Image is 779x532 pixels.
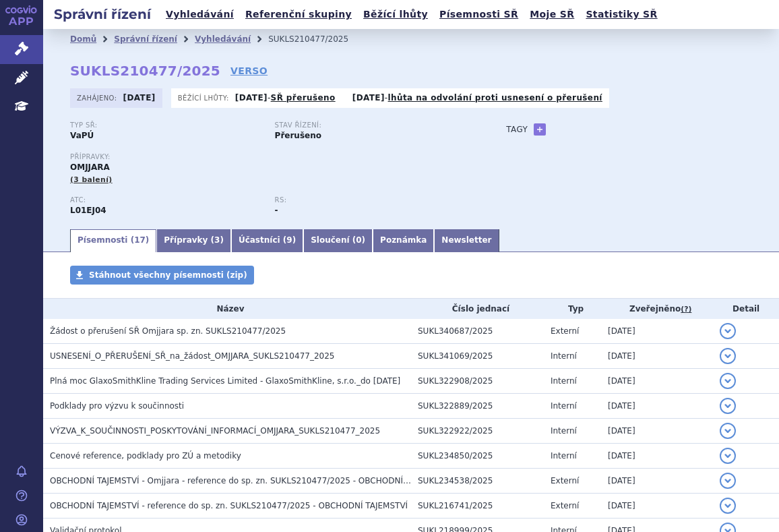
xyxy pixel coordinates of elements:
strong: - [275,206,278,215]
p: Přípravky: [70,153,479,161]
p: RS: [275,196,466,204]
li: SUKLS210477/2025 [268,29,366,49]
strong: MOMELOTINIB [70,206,106,215]
a: Písemnosti (17) [70,229,156,252]
span: 3 [214,235,220,245]
p: - [352,92,602,103]
th: Typ [544,299,601,319]
button: detail [720,448,736,464]
span: Stáhnout všechny písemnosti (zip) [89,270,247,280]
span: OBCHODNÍ TAJEMSTVÍ - reference do sp. zn. SUKLS210477/2025 - OBCHODNÍ TAJEMSTVÍ [50,501,408,510]
td: SUKL322889/2025 [411,394,544,419]
span: Žádost o přerušení SŘ Omjjara sp. zn. SUKLS210477/2025 [50,326,286,336]
button: detail [720,348,736,364]
button: detail [720,498,736,514]
span: Plná moc GlaxoSmithKline Trading Services Limited - GlaxoSmithKline, s.r.o._do 28.5.2026 [50,376,400,386]
td: SUKL341069/2025 [411,344,544,369]
span: (3 balení) [70,175,113,184]
button: detail [720,323,736,339]
h3: Tagy [506,121,528,138]
a: Newsletter [434,229,499,252]
span: Externí [551,326,579,336]
td: [DATE] [601,394,713,419]
td: [DATE] [601,419,713,444]
td: SUKL234850/2025 [411,444,544,469]
td: [DATE] [601,319,713,344]
span: OMJJARA [70,162,110,172]
td: SUKL322922/2025 [411,419,544,444]
a: Referenční skupiny [241,5,356,24]
th: Číslo jednací [411,299,544,319]
a: Běžící lhůty [359,5,432,24]
span: Externí [551,501,579,510]
a: Statistiky SŘ [582,5,661,24]
strong: [DATE] [123,93,156,102]
span: 0 [356,235,361,245]
p: Stav řízení: [275,121,466,129]
a: Účastníci (9) [231,229,303,252]
span: Interní [551,351,577,361]
span: 9 [286,235,292,245]
a: Stáhnout všechny písemnosti (zip) [70,266,254,285]
a: SŘ přerušeno [271,93,336,102]
p: ATC: [70,196,261,204]
strong: SUKLS210477/2025 [70,63,220,79]
td: [DATE] [601,444,713,469]
a: Přípravky (3) [156,229,231,252]
a: Vyhledávání [162,5,238,24]
a: Správní řízení [114,34,177,44]
p: Typ SŘ: [70,121,261,129]
td: [DATE] [601,369,713,394]
span: Podklady pro výzvu k součinnosti [50,401,184,411]
button: detail [720,373,736,389]
strong: [DATE] [352,93,385,102]
p: - [235,92,336,103]
a: Poznámka [373,229,434,252]
abbr: (?) [681,305,691,314]
span: Interní [551,451,577,461]
td: SUKL216741/2025 [411,494,544,519]
th: Zveřejněno [601,299,713,319]
span: Cenové reference, podklady pro ZÚ a metodiky [50,451,241,461]
span: Interní [551,401,577,411]
h2: Správní řízení [43,5,162,24]
button: detail [720,423,736,439]
span: 17 [134,235,146,245]
span: Běžící lhůty: [178,92,232,103]
span: OBCHODNÍ TAJEMSTVÍ - Omjjara - reference do sp. zn. SUKLS210477/2025 - OBCHODNÍ TAJEMSTVÍ [50,476,448,485]
a: Písemnosti SŘ [435,5,522,24]
td: [DATE] [601,494,713,519]
a: lhůta na odvolání proti usnesení o přerušení [388,93,602,102]
td: SUKL234538/2025 [411,469,544,494]
button: detail [720,398,736,414]
td: SUKL322908/2025 [411,369,544,394]
th: Název [43,299,411,319]
span: Zahájeno: [77,92,119,103]
td: [DATE] [601,344,713,369]
th: Detail [713,299,779,319]
a: + [534,123,546,136]
span: USNESENÍ_O_PŘERUŠENÍ_SŘ_na_žádost_OMJJARA_SUKLS210477_2025 [50,351,334,361]
a: VERSO [230,64,268,78]
span: Interní [551,376,577,386]
span: VÝZVA_K_SOUČINNOSTI_POSKYTOVÁNÍ_INFORMACÍ_OMJJARA_SUKLS210477_2025 [50,426,380,436]
strong: Přerušeno [275,131,321,140]
strong: [DATE] [235,93,268,102]
a: Sloučení (0) [303,229,373,252]
td: [DATE] [601,469,713,494]
button: detail [720,473,736,489]
td: SUKL340687/2025 [411,319,544,344]
a: Moje SŘ [526,5,578,24]
span: Externí [551,476,579,485]
a: Vyhledávání [195,34,251,44]
strong: VaPÚ [70,131,94,140]
a: Domů [70,34,96,44]
span: Interní [551,426,577,436]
